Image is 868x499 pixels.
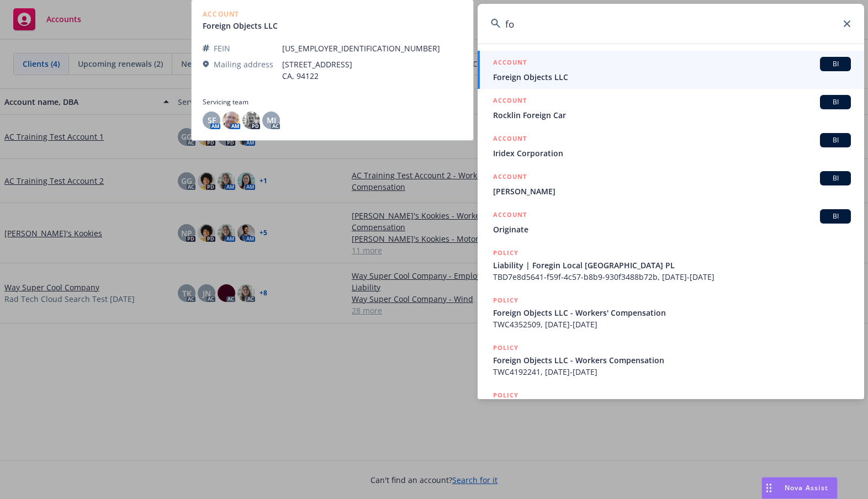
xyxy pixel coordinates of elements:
a: ACCOUNTBIOriginate [478,203,864,241]
h5: ACCOUNT [493,57,527,70]
a: POLICY [478,384,864,431]
span: Originate [493,224,851,235]
span: Foreign Objects LLC - Workers' Compensation [493,307,851,318]
span: Iridex Corporation [493,147,851,159]
span: TBD7e8d5641-f59f-4c57-b8b9-930f3488b72b, [DATE]-[DATE] [493,271,851,283]
span: Nova Assist [785,483,828,492]
span: Rocklin Foreign Car [493,109,851,121]
a: POLICYLiability | Foregin Local [GEOGRAPHIC_DATA] PLTBD7e8d5641-f59f-4c57-b8b9-930f3488b72b, [DAT... [478,241,864,289]
span: TWC4352509, [DATE]-[DATE] [493,318,851,330]
h5: POLICY [493,247,518,258]
h5: POLICY [493,342,518,353]
h5: ACCOUNT [493,133,527,146]
span: Foreign Objects LLC - Workers Compensation [493,354,851,366]
h5: ACCOUNT [493,209,527,222]
a: ACCOUNTBIIridex Corporation [478,127,864,165]
span: BI [824,173,846,183]
span: BI [824,211,846,221]
span: BI [824,97,846,107]
span: BI [824,135,846,145]
h5: POLICY [493,390,518,401]
h5: ACCOUNT [493,171,527,184]
a: POLICYForeign Objects LLC - Workers CompensationTWC4192241, [DATE]-[DATE] [478,336,864,384]
a: POLICYForeign Objects LLC - Workers' CompensationTWC4352509, [DATE]-[DATE] [478,289,864,336]
span: [PERSON_NAME] [493,185,851,197]
a: ACCOUNTBI[PERSON_NAME] [478,165,864,203]
span: TWC4192241, [DATE]-[DATE] [493,366,851,378]
span: Liability | Foregin Local [GEOGRAPHIC_DATA] PL [493,259,851,271]
button: Nova Assist [761,477,838,499]
a: ACCOUNTBIForeign Objects LLC [478,51,864,89]
span: BI [824,59,846,69]
span: Foreign Objects LLC [493,71,851,83]
a: ACCOUNTBIRocklin Foreign Car [478,89,864,127]
input: Search... [478,4,864,44]
h5: ACCOUNT [493,95,527,108]
h5: POLICY [493,295,518,306]
div: Drag to move [762,477,776,498]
